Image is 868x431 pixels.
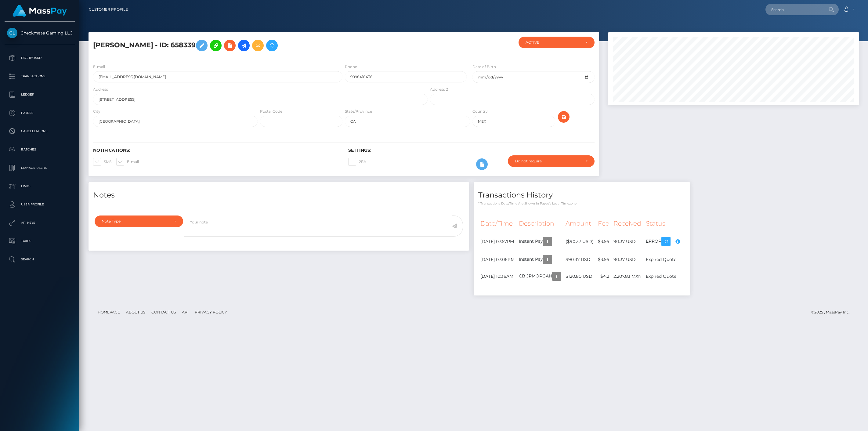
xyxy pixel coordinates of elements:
[93,109,100,114] label: City
[596,251,611,268] td: $3.56
[611,268,644,285] td: 2,207.83 MXN
[345,109,372,114] label: State/Province
[519,37,595,48] button: ACTIVE
[5,105,75,121] a: Payees
[478,251,517,268] td: [DATE] 07:06PM
[596,232,611,251] td: $3.56
[95,215,183,227] button: Note Type
[430,87,448,92] label: Address 2
[5,50,75,66] a: Dashboard
[563,268,596,285] td: $120.80 USD
[478,268,517,285] td: [DATE] 10:36AM
[5,252,75,267] a: Search
[644,215,685,232] th: Status
[563,232,596,251] td: ($90.37 USD)
[89,3,128,16] a: Customer Profile
[478,232,517,251] td: [DATE] 07:57PM
[563,251,596,268] td: $90.37 USD
[5,87,75,102] a: Ledger
[644,268,685,285] td: Expired Quote
[508,155,595,167] button: Do not require
[7,72,72,81] p: Transactions
[5,234,75,249] a: Taxes
[179,307,191,317] a: API
[93,148,339,153] h6: Notifications:
[811,309,854,316] div: © 2025 , MassPay Inc.
[7,108,72,118] p: Payees
[7,182,72,191] p: Links
[124,307,148,317] a: About Us
[611,251,644,268] td: 90.37 USD
[348,158,366,166] label: 2FA
[260,109,282,114] label: Postal Code
[5,179,75,194] a: Links
[13,5,67,17] img: MassPay Logo
[478,190,685,201] h4: Transactions History
[472,64,496,70] label: Date of Birth
[345,64,357,70] label: Phone
[95,307,122,317] a: Homepage
[517,232,563,251] td: Instant Pay
[644,251,685,268] td: Expired Quote
[7,163,72,172] p: Manage Users
[5,215,75,230] a: API Keys
[517,215,563,232] th: Description
[5,142,75,157] a: Batches
[644,232,685,251] td: ERROR
[93,190,465,201] h4: Notes
[596,215,611,232] th: Fee
[611,215,644,232] th: Received
[93,87,108,92] label: Address
[517,251,563,268] td: Instant Pay
[7,127,72,136] p: Cancellations
[5,124,75,139] a: Cancellations
[472,109,488,114] label: Country
[7,237,72,246] p: Taxes
[238,40,250,51] a: Initiate Payout
[93,64,105,70] label: E-mail
[765,4,823,15] input: Search...
[102,219,169,224] div: Note Type
[596,268,611,285] td: $4.2
[7,28,17,38] img: Checkmate Gaming LLC
[5,160,75,176] a: Manage Users
[5,30,75,36] span: Checkmate Gaming LLC
[517,268,563,285] td: CB JPMORGAN
[7,90,72,99] p: Ledger
[563,215,596,232] th: Amount
[7,145,72,154] p: Batches
[5,69,75,84] a: Transactions
[611,232,644,251] td: 90.37 USD
[478,215,517,232] th: Date/Time
[93,158,111,166] label: SMS
[149,307,178,317] a: Contact Us
[93,37,424,54] h5: [PERSON_NAME] - ID: 658339
[5,197,75,212] a: User Profile
[7,255,72,264] p: Search
[7,218,72,227] p: API Keys
[478,201,685,206] p: * Transactions date/time are shown in payee's local timezone
[7,200,72,209] p: User Profile
[192,307,230,317] a: Privacy Policy
[515,159,580,164] div: Do not require
[116,158,139,166] label: E-mail
[348,148,594,153] h6: Settings:
[7,53,72,63] p: Dashboard
[526,40,580,45] div: ACTIVE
